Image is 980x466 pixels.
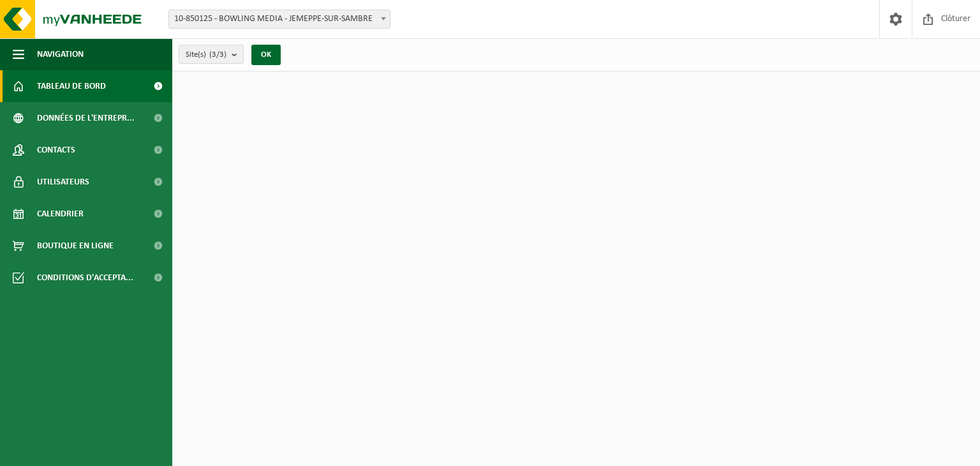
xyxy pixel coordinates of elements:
button: Site(s)(3/3) [179,45,244,64]
span: Site(s) [186,45,226,64]
button: OK [251,45,281,65]
span: 10-850125 - BOWLING MEDIA - JEMEPPE-SUR-SAMBRE [168,10,390,29]
span: Conditions d'accepta... [37,262,133,294]
span: Contacts [37,134,75,166]
span: Boutique en ligne [37,230,114,262]
span: Données de l'entrepr... [37,102,135,134]
span: Tableau de bord [37,70,106,102]
span: Calendrier [37,198,84,230]
span: Navigation [37,38,84,70]
span: 10-850125 - BOWLING MEDIA - JEMEPPE-SUR-SAMBRE [169,10,390,28]
count: (3/3) [209,50,226,59]
span: Utilisateurs [37,166,89,198]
